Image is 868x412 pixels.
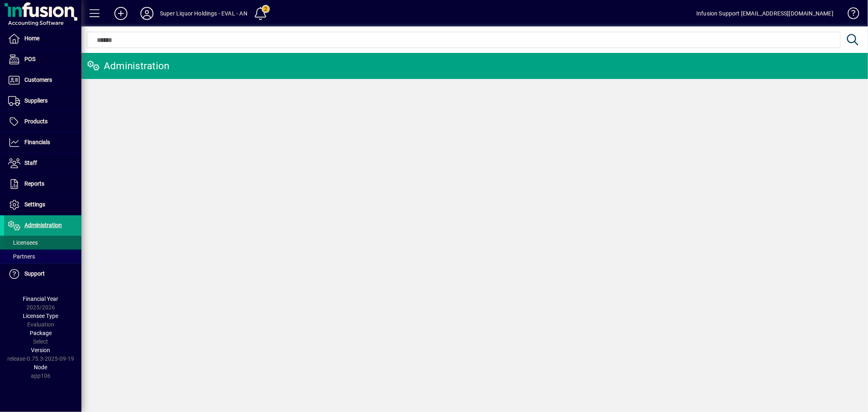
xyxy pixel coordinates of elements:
[4,264,81,284] a: Support
[34,364,48,370] span: Node
[4,236,81,250] a: Licensees
[24,97,48,104] span: Suppliers
[8,253,35,260] span: Partners
[4,174,81,194] a: Reports
[4,153,81,173] a: Staff
[24,201,45,208] span: Settings
[842,2,858,28] a: Knowledge Base
[24,222,62,228] span: Administration
[4,28,81,49] a: Home
[696,7,833,20] div: Infusion Support [EMAIL_ADDRESS][DOMAIN_NAME]
[4,250,81,263] a: Partners
[24,118,48,125] span: Products
[30,330,52,336] span: Package
[24,35,39,42] span: Home
[4,70,81,90] a: Customers
[24,77,52,83] span: Customers
[24,56,35,62] span: POS
[4,49,81,70] a: POS
[23,313,59,319] span: Licensee Type
[31,347,50,353] span: Version
[24,180,44,187] span: Reports
[4,132,81,153] a: Financials
[24,160,37,166] span: Staff
[4,91,81,111] a: Suppliers
[23,296,59,302] span: Financial Year
[4,112,81,132] a: Products
[8,239,38,246] span: Licensees
[24,270,45,277] span: Support
[4,195,81,215] a: Settings
[87,59,170,72] div: Administration
[160,7,247,20] div: Super Liquor Holdings - EVAL - AN
[108,6,134,21] button: Add
[134,6,160,21] button: Profile
[24,139,50,145] span: Financials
